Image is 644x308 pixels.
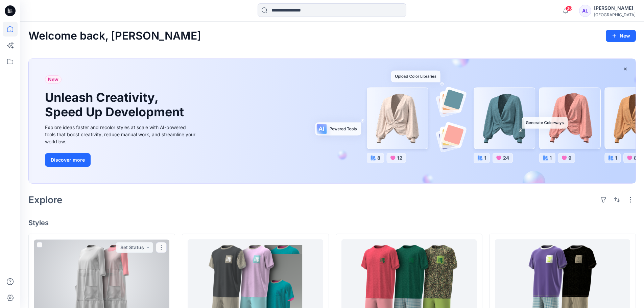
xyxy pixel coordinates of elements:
div: Explore ideas faster and recolor styles at scale with AI-powered tools that boost creativity, red... [45,124,197,145]
span: 30 [565,6,573,11]
button: Discover more [45,153,91,167]
a: Discover more [45,153,197,167]
div: [PERSON_NAME] [594,4,636,12]
h2: Welcome back, [PERSON_NAME] [28,30,201,42]
h4: Styles [28,219,636,227]
div: [GEOGRAPHIC_DATA] [594,12,636,17]
h2: Explore [28,194,63,205]
div: AL [579,5,591,17]
span: New [48,75,58,84]
h1: Unleash Creativity, Speed Up Development [45,90,187,119]
button: New [606,30,636,42]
